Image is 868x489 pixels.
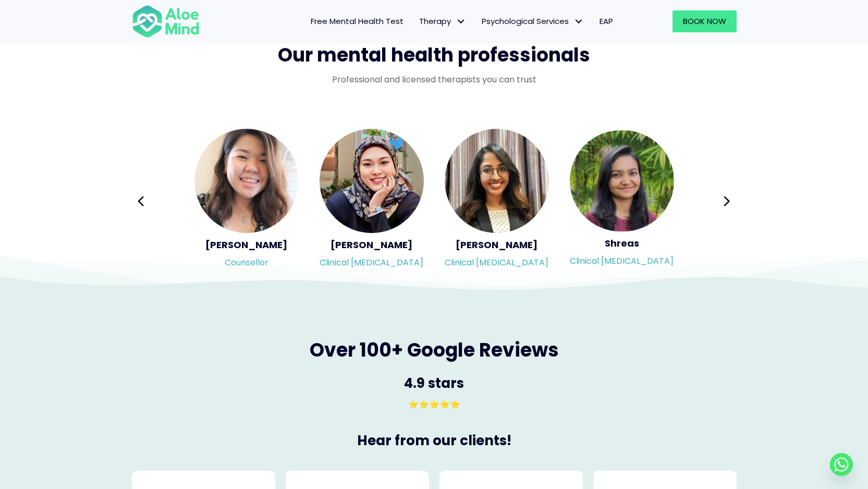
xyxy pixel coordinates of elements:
[445,129,549,233] img: <h5>Anita</h5><p>Clinical Psychologist</p>
[474,10,592,32] a: Psychological ServicesPsychological Services: submenu
[278,42,590,68] span: Our mental health professionals
[404,374,464,393] span: 4.9 stars
[310,337,559,363] span: Over 100+ Google Reviews
[357,431,511,450] span: Hear from our clients!
[311,16,404,27] span: Free Mental Health Test
[408,398,419,410] span: ⭐
[411,10,474,32] a: TherapyTherapy: submenu
[600,16,613,27] span: EAP
[683,16,726,27] span: Book Now
[570,237,674,250] h5: Shreas
[673,10,737,32] a: Book Now
[419,16,466,27] span: Therapy
[592,10,621,32] a: EAP
[439,398,450,410] span: ⭐
[194,129,299,274] a: <h5>Karen</h5><p>Counsellor</p> [PERSON_NAME]Counsellor
[320,238,424,251] h5: [PERSON_NAME]
[570,130,674,272] a: <h5>Shreas</h5><p>Clinical Psychologist</p> ShreasClinical [MEDICAL_DATA]
[320,129,424,274] a: <h5>Yasmin</h5><p>Clinical Psychologist</p> [PERSON_NAME]Clinical [MEDICAL_DATA]
[213,10,621,32] nav: Menu
[570,128,674,275] div: Slide 5 of 3
[570,130,674,231] img: <h5>Shreas</h5><p>Clinical Psychologist</p>
[303,10,411,32] a: Free Mental Health Test
[445,128,549,275] div: Slide 4 of 3
[450,398,460,410] span: ⭐
[132,4,200,39] img: Aloe mind Logo
[320,129,424,233] img: <h5>Yasmin</h5><p>Clinical Psychologist</p>
[132,74,737,85] p: Professional and licensed therapists you can trust
[445,129,549,274] a: <h5>Anita</h5><p>Clinical Psychologist</p> [PERSON_NAME]Clinical [MEDICAL_DATA]
[454,14,469,29] span: Therapy: submenu
[194,128,299,275] div: Slide 2 of 3
[320,128,424,275] div: Slide 3 of 3
[429,398,439,410] span: ⭐
[571,14,586,29] span: Psychological Services: submenu
[445,238,549,251] h5: [PERSON_NAME]
[194,129,299,233] img: <h5>Karen</h5><p>Counsellor</p>
[482,16,584,27] span: Psychological Services
[194,238,299,251] h5: [PERSON_NAME]
[419,398,429,410] span: ⭐
[830,453,853,476] a: Whatsapp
